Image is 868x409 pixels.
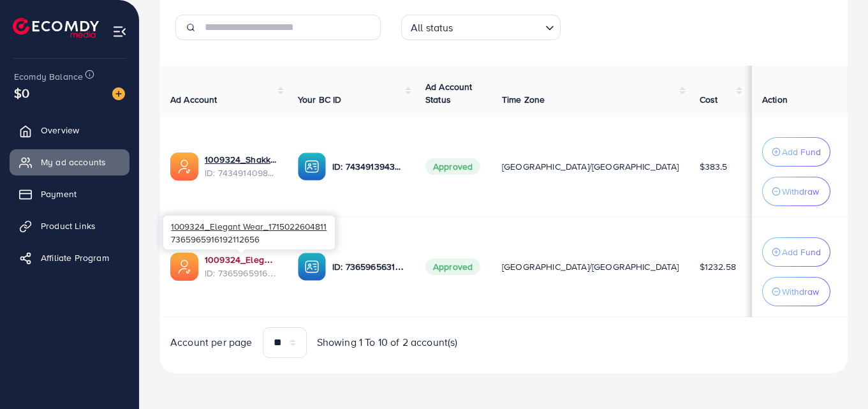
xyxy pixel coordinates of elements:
[41,124,79,137] span: Overview
[14,84,29,102] span: $0
[762,237,830,267] button: Add Fund
[762,277,830,306] button: Withdraw
[112,24,127,39] img: menu
[700,160,728,173] span: $383.5
[814,352,858,399] iframe: Chat
[205,253,277,266] a: 1009324_Elegant Wear_1715022604811
[782,144,821,160] p: Add Fund
[10,245,129,271] a: Affiliate Program
[700,93,718,106] span: Cost
[205,153,277,166] a: 1009324_Shakka_1731075849517
[41,188,77,200] span: Payment
[170,335,253,350] span: Account per page
[762,137,830,167] button: Add Fund
[425,158,480,175] span: Approved
[762,177,830,206] button: Withdraw
[298,253,326,281] img: ic-ba-acc.ded83a64.svg
[170,93,217,106] span: Ad Account
[171,220,327,232] span: 1009324_Elegant Wear_1715022604811
[205,267,277,279] span: ID: 7365965916192112656
[502,160,679,173] span: [GEOGRAPHIC_DATA]/[GEOGRAPHIC_DATA]
[762,93,788,106] span: Action
[10,213,129,239] a: Product Links
[205,167,277,179] span: ID: 7434914098950799361
[425,80,473,106] span: Ad Account Status
[14,70,83,83] span: Ecomdy Balance
[298,152,326,181] img: ic-ba-acc.ded83a64.svg
[332,259,405,274] p: ID: 7365965631474204673
[10,149,129,175] a: My ad accounts
[425,258,480,275] span: Approved
[502,260,679,273] span: [GEOGRAPHIC_DATA]/[GEOGRAPHIC_DATA]
[502,93,545,106] span: Time Zone
[401,15,561,40] div: Search for option
[782,184,819,199] p: Withdraw
[13,18,99,38] img: logo
[332,159,405,174] p: ID: 7434913943245914129
[205,153,277,179] div: <span class='underline'>1009324_Shakka_1731075849517</span></br>7434914098950799361
[782,244,821,260] p: Add Fund
[298,93,342,106] span: Your BC ID
[317,335,458,350] span: Showing 1 To 10 of 2 account(s)
[41,219,96,232] span: Product Links
[10,181,129,207] a: Payment
[41,156,106,168] span: My ad accounts
[41,251,109,264] span: Affiliate Program
[408,19,456,37] span: All status
[700,260,736,273] span: $1232.58
[163,216,335,249] div: 7365965916192112656
[112,87,125,100] img: image
[782,284,819,299] p: Withdraw
[457,16,540,37] input: Search for option
[170,253,198,281] img: ic-ads-acc.e4c84228.svg
[10,117,129,143] a: Overview
[170,152,198,181] img: ic-ads-acc.e4c84228.svg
